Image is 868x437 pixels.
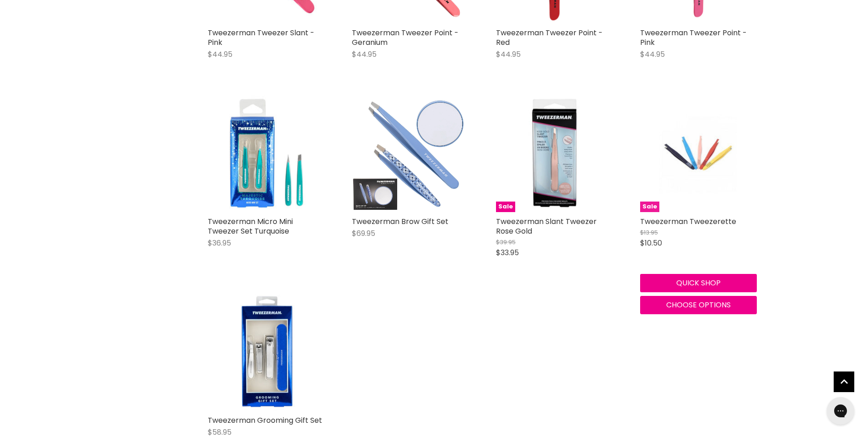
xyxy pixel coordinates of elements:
img: Tweezerman Brow Gift Set [352,95,469,212]
a: Tweezerman Tweezer Point - Pink [640,27,747,48]
a: Tweezerman Slant Tweezer Rose Gold [496,216,597,236]
a: Tweezerman TweezeretteSale [640,95,757,212]
a: Tweezerman Tweezer Point - Red [496,27,603,48]
img: Tweezerman Grooming Gift Set [208,294,324,411]
a: Tweezerman Tweezerette [640,216,736,227]
img: Tweezerman Tweezerette [659,95,737,212]
span: Choose options [666,300,731,310]
a: Tweezerman Brow Gift Set [352,216,448,227]
span: $44.95 [640,49,665,60]
span: $69.95 [352,228,375,239]
span: $33.95 [496,247,519,258]
a: Tweezerman Grooming Gift Set [208,415,322,426]
img: Tweezerman Slant Tweezer Rose Gold [496,95,613,212]
span: $13.95 [640,228,658,237]
span: $39.95 [496,238,516,246]
span: $36.95 [208,238,231,248]
span: $10.50 [640,238,662,248]
a: Tweezerman Tweezer Slant - Pink [208,27,314,48]
a: Tweezerman Micro Mini Tweezer Set Turquoise [208,216,293,236]
a: Tweezerman Slant Tweezer Rose GoldSale [496,95,613,212]
span: $44.95 [352,49,377,60]
span: $44.95 [208,49,232,60]
a: Tweezerman Tweezer Point - Geranium [352,27,458,48]
iframe: Gorgias live chat messenger [822,394,859,428]
button: Choose options [640,296,757,314]
img: Tweezerman Micro Mini Tweezer Set Turquoise [208,95,324,212]
span: Sale [496,202,515,212]
button: Quick shop [640,274,757,292]
span: Sale [640,202,659,212]
span: $44.95 [496,49,521,60]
